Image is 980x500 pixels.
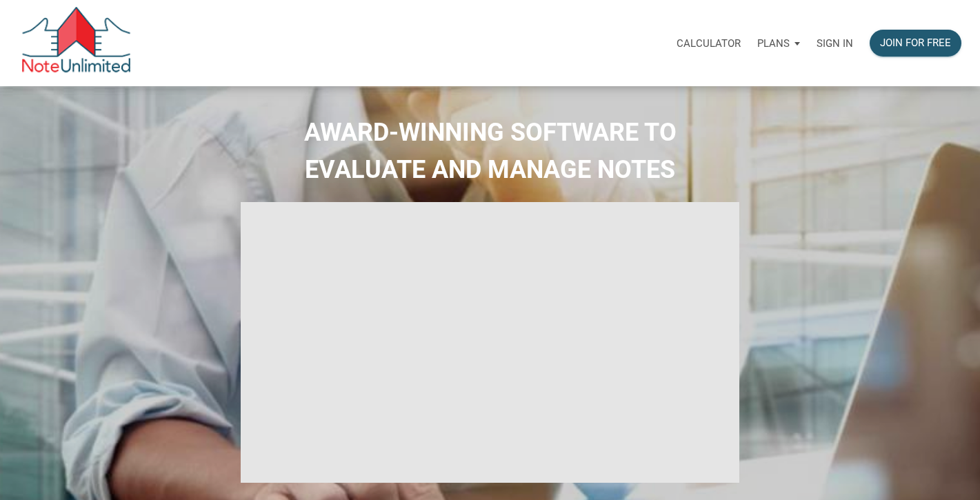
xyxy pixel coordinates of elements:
a: Plans [749,21,808,65]
div: Join for free [880,35,951,51]
button: Plans [749,23,808,64]
p: Plans [757,37,790,50]
a: Sign in [808,21,861,65]
p: Calculator [677,37,741,50]
button: Join for free [870,30,961,57]
a: Calculator [668,21,749,65]
h2: AWARD-WINNING SOFTWARE TO EVALUATE AND MANAGE NOTES [10,114,970,188]
p: Sign in [817,37,853,50]
a: Join for free [861,21,970,65]
iframe: NoteUnlimited [241,202,739,483]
